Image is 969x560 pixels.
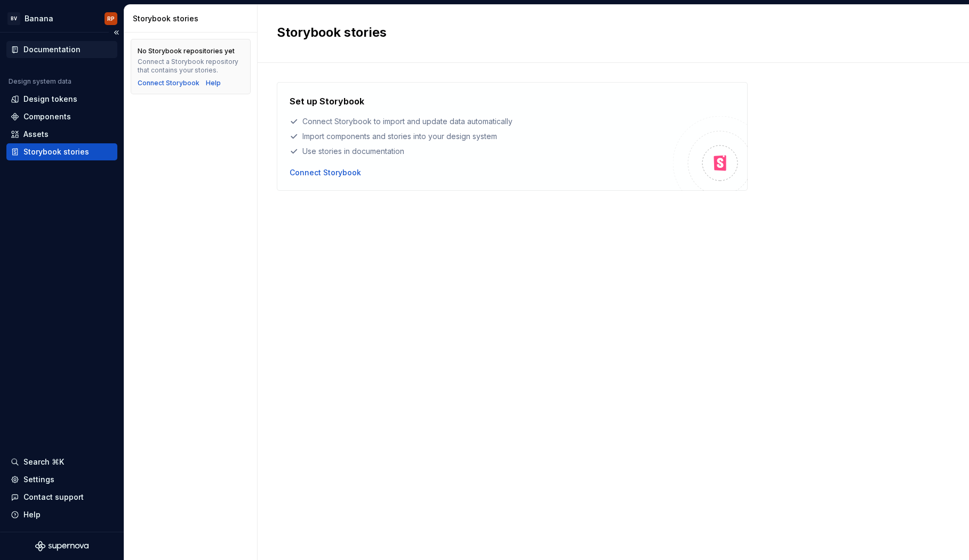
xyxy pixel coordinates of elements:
[23,474,54,485] div: Settings
[23,492,84,502] div: Contact support
[9,77,71,86] div: Design system data
[206,79,221,87] a: Help
[35,541,89,551] svg: Supernova Logo
[23,94,77,104] div: Design tokens
[277,24,937,41] h2: Storybook stories
[6,126,117,143] a: Assets
[290,95,364,108] h4: Set up Storybook
[109,25,124,40] button: Collapse sidebar
[6,91,117,108] a: Design tokens
[23,44,81,55] div: Documentation
[2,7,122,30] button: BVBananaRP
[6,471,117,488] a: Settings
[290,131,673,142] div: Import components and stories into your design system
[138,47,235,55] div: No Storybook repositories yet
[7,12,20,25] div: BV
[138,58,244,75] div: Connect a Storybook repository that contains your stories.
[6,143,117,160] a: Storybook stories
[23,129,49,140] div: Assets
[6,41,117,58] a: Documentation
[290,116,673,127] div: Connect Storybook to import and update data automatically
[25,13,53,24] div: Banana
[23,509,41,520] div: Help
[6,453,117,470] button: Search ⌘K
[290,167,361,178] button: Connect Storybook
[138,79,199,87] button: Connect Storybook
[290,146,673,157] div: Use stories in documentation
[6,108,117,125] a: Components
[23,111,71,122] div: Components
[6,489,117,506] button: Contact support
[6,506,117,523] button: Help
[23,147,89,157] div: Storybook stories
[107,14,115,23] div: RP
[23,457,64,467] div: Search ⌘K
[133,13,253,24] div: Storybook stories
